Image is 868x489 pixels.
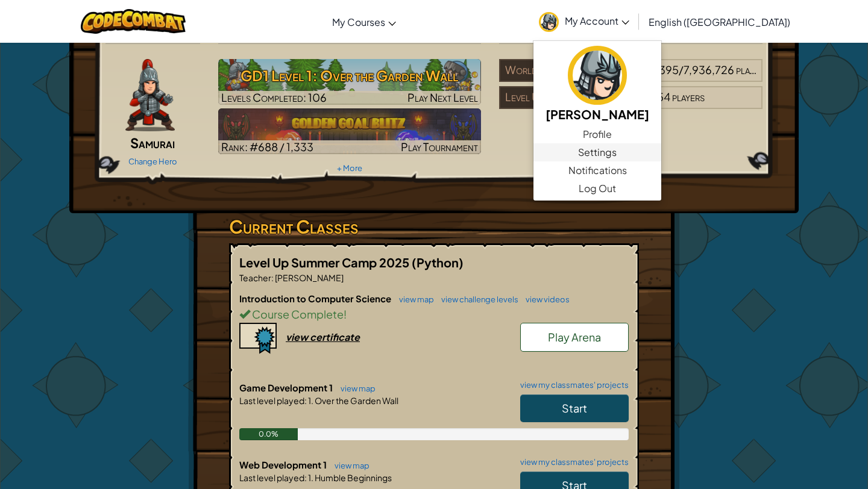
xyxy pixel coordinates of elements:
span: [PERSON_NAME] [274,272,344,283]
span: Last level played [239,395,304,406]
span: English ([GEOGRAPHIC_DATA]) [649,16,790,28]
span: Levels Completed: 106 [221,90,327,104]
a: Level Up Summer Camp 2025#3/54players [499,98,763,111]
span: Start [562,401,587,415]
span: Play Arena [548,330,601,344]
div: 0.0% [239,428,298,440]
span: Humble Beginnings [313,472,392,483]
a: Log Out [533,179,661,198]
img: certificate-icon.png [239,323,277,354]
a: view videos [520,294,570,304]
a: Change Hero [128,157,177,166]
img: CodeCombat logo [81,9,186,34]
a: view my classmates' projects [514,458,629,466]
span: Play Tournament [401,140,478,154]
a: My Courses [326,5,402,38]
a: view certificate [239,331,360,343]
span: Introduction to Computer Science [239,293,393,304]
span: 7,936,726 [684,63,734,76]
span: players [736,63,769,76]
a: view challenge levels [435,294,518,304]
div: World [499,59,631,82]
div: view certificate [286,331,360,343]
span: 1. [307,395,313,406]
span: Notifications [568,163,627,178]
span: ! [344,307,347,321]
span: My Account [565,14,629,27]
a: Rank: #688 / 1,333Play Tournament [218,108,482,154]
a: + More [337,163,362,173]
a: Play Next Level [218,59,482,105]
span: Samurai [130,134,175,151]
a: Profile [533,125,661,143]
a: view my classmates' projects [514,381,629,389]
span: Web Development 1 [239,459,329,470]
span: Level Up Summer Camp 2025 [239,255,412,270]
span: 1. [307,472,313,483]
a: World#71,395/7,936,726players [499,70,763,84]
img: GD1 Level 1: Over the Garden Wall [218,59,482,105]
span: 71,395 [646,63,679,76]
span: Last level played [239,472,304,483]
img: avatar [539,12,559,32]
a: [PERSON_NAME] [533,44,661,125]
h3: GD1 Level 1: Over the Garden Wall [218,62,482,89]
span: Game Development 1 [239,382,335,393]
div: Level Up Summer Camp 2025 [499,86,631,109]
h3: Current Classes [229,213,639,240]
h5: [PERSON_NAME] [546,105,649,123]
span: Teacher [239,272,271,283]
a: English ([GEOGRAPHIC_DATA]) [643,5,796,38]
img: samurai.pose.png [125,59,175,131]
span: : [304,395,307,406]
span: Play Next Level [407,90,478,104]
img: avatar [568,46,627,105]
a: view map [335,384,376,393]
a: My Account [533,2,635,40]
span: : [271,272,274,283]
span: My Courses [332,16,385,28]
span: (Python) [412,255,464,270]
span: 54 [657,90,670,104]
span: Over the Garden Wall [313,395,398,406]
span: players [672,90,705,104]
a: view map [393,294,434,304]
span: : [304,472,307,483]
a: Notifications [533,161,661,179]
a: Settings [533,143,661,161]
a: view map [329,461,370,470]
img: Golden Goal [218,108,482,154]
span: Rank: #688 / 1,333 [221,140,313,154]
span: Course Complete [250,307,344,321]
span: / [679,63,684,76]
